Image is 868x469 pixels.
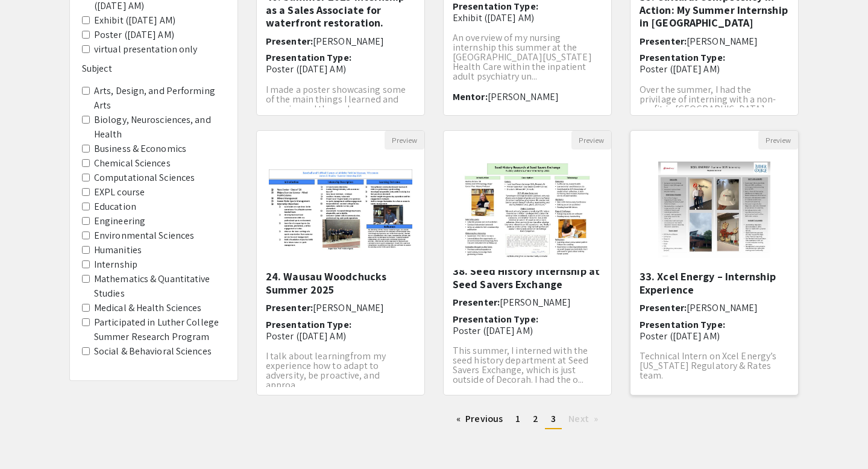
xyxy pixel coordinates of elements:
h6: Presenter: [266,302,415,313]
button: Preview [758,131,798,150]
div: Open Presentation <p>24. Wausau Woodchucks Summer 2025</p> [256,130,425,395]
button: Preview [385,131,424,150]
span: 1 [515,412,520,425]
h6: Subject [82,63,225,74]
iframe: Chat [9,415,51,460]
p: Poster ([DATE] AM) [266,330,415,342]
label: Mathematics & Quantitative Studies [94,272,225,301]
label: Education [94,200,136,214]
label: Participated in Luther College Summer Research Program [94,315,225,344]
span: 3 [551,412,556,425]
span: [PERSON_NAME] [488,90,559,103]
h5: 24. Wausau Woodchucks Summer 2025 [266,270,415,296]
span: Mentor: [453,90,488,103]
p: I made a poster showcasing some of the main things I learned and experienced through my summer in... [266,85,415,124]
h6: Presenter: [453,297,602,308]
span: [PERSON_NAME] [687,35,758,48]
label: Humanities [94,243,142,257]
h6: Presenter: [266,36,415,47]
label: Chemical Sciences [94,156,171,171]
p: Technical Intern on Xcel Energy’s [US_STATE] Regulatory & Rates team. [640,351,789,380]
span: Next [568,412,588,425]
h6: Presenter: [640,302,789,313]
span: from my experience how to adapt to adversity, be proactive, and approa... [266,350,386,391]
h5: 33. Xcel Energy – Internship Experience [640,270,789,296]
label: Arts, Design, and Performing Arts [94,84,225,113]
span: Presentation Type: [266,51,351,64]
button: Preview [571,131,611,150]
span: Presentation Type: [640,318,725,331]
label: Biology, Neurosciences, and Health [94,113,225,142]
img: <p>33. Xcel Energy – Internship Experience</p> [646,150,783,270]
label: Exhibit ([DATE] AM) [94,13,175,28]
span: Presentation Type: [453,313,538,326]
p: Poster ([DATE] AM) [453,325,602,336]
label: EXPL course [94,185,145,200]
label: Social & Behavioral Sciences [94,344,212,359]
p: Poster ([DATE] AM) [266,63,415,75]
span: Presentation Type: [640,51,725,64]
ul: Pagination [256,410,799,429]
label: Computational Sciences [94,171,195,185]
p: Exhibit ([DATE] AM) [453,12,602,24]
p: Poster ([DATE] AM) [640,63,789,75]
span: [PERSON_NAME] [313,35,384,48]
a: Previous page [450,410,509,428]
label: Internship [94,257,137,272]
p: Poster ([DATE] AM) [640,330,789,342]
span: [PERSON_NAME] [687,301,758,314]
label: Environmental Sciences [94,228,194,243]
div: Open Presentation <p>33. Xcel Energy – Internship Experience</p> [630,130,799,395]
img: <p>38. Seed History Internship at Seed Savers Exchange</p> [451,150,603,270]
span: Presentation Type: [266,318,351,331]
span: [PERSON_NAME] [500,296,571,309]
span: [PERSON_NAME] [313,301,384,314]
h5: 38. Seed History Internship at Seed Savers Exchange [453,265,602,291]
h6: Presenter: [640,36,789,47]
p: I talk about learning [266,351,415,390]
label: virtual presentation only [94,42,198,57]
label: Poster ([DATE] AM) [94,28,174,42]
label: Engineering [94,214,145,228]
p: An overview of my nursing internship this summer at the [GEOGRAPHIC_DATA][US_STATE] Health Care w... [453,33,602,81]
p: This summer, I interned with the seed history department at Seed Savers Exchange, which is just o... [453,346,602,385]
label: Medical & Health Sciences [94,301,202,315]
label: Business & Economics [94,142,186,156]
img: <p>24. Wausau Woodchucks Summer 2025</p> [257,157,424,262]
div: Open Presentation <p>38. Seed History Internship at Seed Savers Exchange</p> [443,130,612,395]
span: 2 [533,412,538,425]
p: Over the summer, I had the privilage of interning with a non-profit in [GEOGRAPHIC_DATA], [GEOGRA... [640,85,789,133]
